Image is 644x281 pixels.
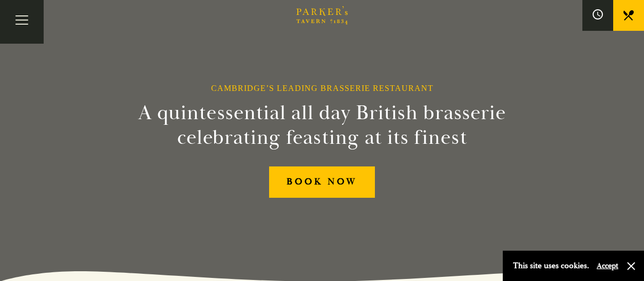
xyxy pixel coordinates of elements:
[513,258,589,273] p: This site uses cookies.
[626,261,636,271] button: Close and accept
[88,101,556,150] h2: A quintessential all day British brasserie celebrating feasting at its finest
[211,83,433,93] h1: Cambridge’s Leading Brasserie Restaurant
[597,261,618,271] button: Accept
[269,166,375,198] a: BOOK NOW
